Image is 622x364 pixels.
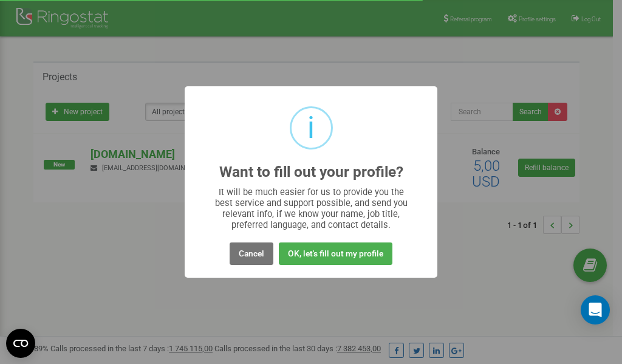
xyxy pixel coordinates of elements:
h2: Want to fill out your profile? [219,164,403,180]
div: It will be much easier for us to provide you the best service and support possible, and send you ... [209,187,414,230]
button: OK, let's fill out my profile [279,242,392,265]
div: i [307,108,315,148]
div: Open Intercom Messenger [581,295,610,325]
button: Open CMP widget [6,329,35,358]
button: Cancel [230,242,273,265]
